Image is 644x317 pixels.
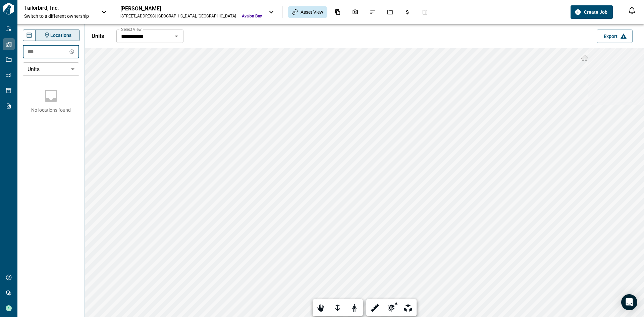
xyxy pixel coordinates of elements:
div: Without label [23,60,79,78]
p: Tailorbird, Inc. [24,5,85,11]
span: Export [604,33,618,40]
div: Photos [348,6,362,18]
div: Asset View [288,6,327,18]
div: Issues & Info [366,6,380,18]
div: Documents [331,6,345,18]
span: Asset View [301,9,323,15]
p: Units [92,32,104,40]
button: Open [172,32,181,41]
span: Create Job [584,9,607,15]
div: Budgets [400,6,415,18]
button: Export [597,30,633,43]
div: Takeoff Center [418,6,432,18]
div: Open Intercom Messenger [621,294,637,310]
span: No locations found [31,107,71,113]
span: Locations [50,32,71,39]
div: [PERSON_NAME] [120,5,262,12]
label: Select View [121,27,142,32]
div: [STREET_ADDRESS] , [GEOGRAPHIC_DATA] , [GEOGRAPHIC_DATA] [120,13,236,19]
span: Avalon Bay [242,13,262,19]
div: Jobs [383,6,397,18]
button: Locations [36,30,79,41]
span: Switch to a different ownership [24,13,95,19]
button: Open notification feed [627,5,637,16]
button: Create Job [571,5,613,19]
